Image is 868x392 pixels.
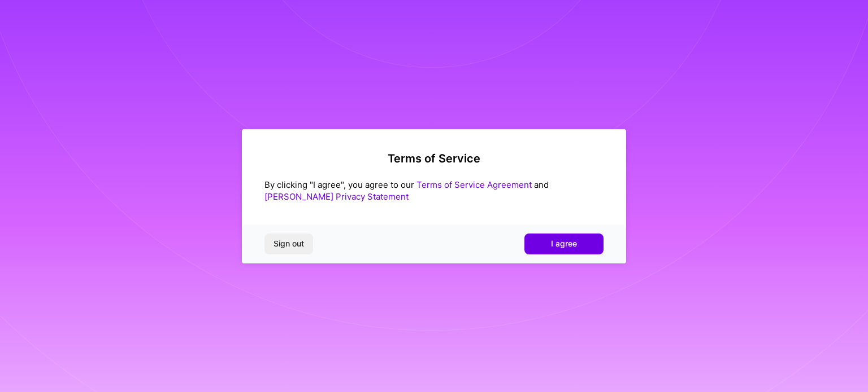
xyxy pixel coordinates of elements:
[524,234,604,254] button: I agree
[264,179,604,202] div: By clicking "I agree", you agree to our and
[551,238,577,249] span: I agree
[274,238,304,249] span: Sign out
[416,179,532,190] a: Terms of Service Agreement
[264,191,409,202] a: [PERSON_NAME] Privacy Statement
[264,234,313,254] button: Sign out
[264,152,604,165] h2: Terms of Service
